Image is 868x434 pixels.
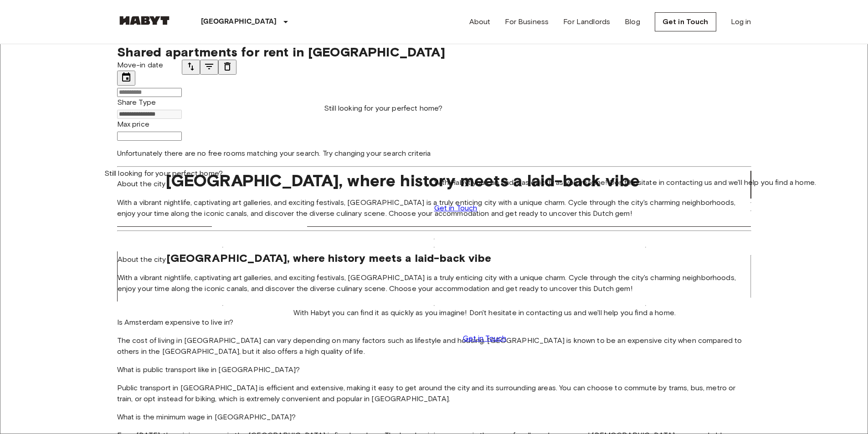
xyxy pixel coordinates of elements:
[117,16,172,25] img: Habyt
[293,307,676,318] span: With Habyt you can find it as quickly as you imagine! Don't hesitate in contacting us and we'll h...
[655,12,716,31] a: Get in Touch
[731,16,751,27] a: Log in
[625,16,640,27] a: Blog
[324,103,442,114] span: Still looking for your perfect home?
[563,16,610,27] a: For Landlords
[505,16,549,27] a: For Business
[469,16,491,27] a: About
[201,16,277,27] p: [GEOGRAPHIC_DATA]
[463,333,506,344] a: Get in Touch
